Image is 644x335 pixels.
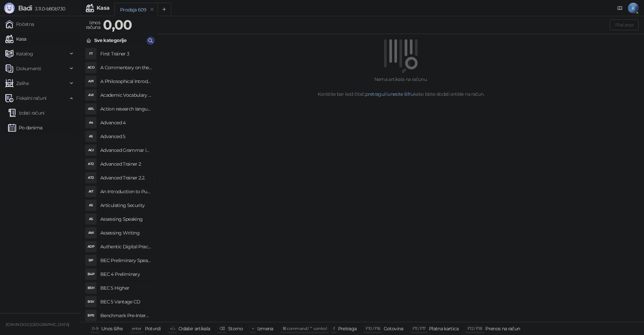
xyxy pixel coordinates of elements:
h4: BEC 4 Preliminary [100,269,152,280]
h4: A Commentary on the International Convent on Civil and Political Rights [100,62,152,73]
span: Badi [18,4,32,12]
div: AS [86,200,96,211]
h4: BEC Preliminary Speaking Test [100,255,152,266]
a: Dokumentacija [614,3,625,13]
div: AT2 [86,172,96,183]
div: Iznos računa [85,18,102,32]
div: Sve kategorije [94,37,126,44]
div: Kasa [97,5,109,11]
h4: A Philosophical Introduction to Human Rights [100,76,152,87]
div: BP [86,255,96,266]
div: API [86,76,96,87]
div: BPS [86,310,96,321]
div: Platna kartica [429,324,459,333]
h4: BEC 5 Vantage CD [100,296,152,307]
div: B5H [86,283,96,293]
h4: First Trainer 3 [100,48,152,59]
h4: Advanced Trainer 2.2. [100,172,152,183]
span: f [333,326,334,331]
span: ↑/↓ [170,326,175,331]
h4: Benchmark Pre-Intermediate SB [100,310,152,321]
div: grid [81,47,157,322]
h4: Authentic Digital Practice Tests, Static online 1ed [100,241,152,252]
span: K [628,3,639,13]
a: unesite šifru [387,91,414,97]
div: A5 [86,131,96,142]
span: F11 / F17 [413,326,426,331]
small: JOIN IN DOO [GEOGRAPHIC_DATA] [5,322,69,327]
h4: Academic Vocabulary in Use [100,90,152,100]
h4: BEC 5 Higher [100,283,152,293]
span: + [252,326,254,331]
span: F10 / F16 [366,326,380,331]
h4: Articulating Security [100,200,152,211]
div: Prodaja 609 [120,6,146,13]
span: Dokumenti [16,62,41,75]
div: B5V [86,296,96,307]
div: Odabir artikala [178,324,210,333]
span: 0-9 [92,326,98,331]
div: Izmena [257,324,273,333]
span: enter [132,326,142,331]
div: Gotovina [384,324,404,333]
div: ADP [86,241,96,252]
div: FT [86,48,96,59]
div: Nema artikala na računu. Koristite bar kod čitač, ili kako biste dodali artikle na račun. [166,76,636,98]
div: AW [86,227,96,238]
div: A4 [86,117,96,128]
div: Potvrdi [145,324,161,333]
h4: Advanced Grammar in Use [100,145,152,156]
h4: Advanced 4 [100,117,152,128]
a: Izdati računi [8,106,45,120]
div: ACO [86,62,96,73]
div: Prenos na račun [485,324,520,333]
div: AS [86,214,96,224]
span: Fiskalni računi [16,91,46,105]
div: B4P [86,269,96,280]
span: F12 / F18 [468,326,482,331]
a: Kasa [5,32,26,46]
div: ARL [86,103,96,114]
div: Pretraga [338,324,357,333]
span: ⌘ command / ⌃ control [282,326,327,331]
h4: Action research language teaching [100,103,152,114]
img: Logo [4,3,15,13]
a: pretragu [365,91,384,97]
h4: An Introduction to Public International Law [100,186,152,197]
h4: Assessing Speaking [100,214,152,224]
div: AVI [86,90,96,100]
h4: Advanced 5 [100,131,152,142]
div: AGI [86,145,96,156]
div: AT2 [86,159,96,169]
h4: Assessing Writing [100,227,152,238]
span: Zalihe [16,77,29,90]
span: Katalog [16,47,33,60]
h4: Advanced Trainer 2 [100,159,152,169]
button: remove [148,7,156,12]
div: Unos šifre [101,324,123,333]
button: Plaćanje [610,19,639,30]
div: AIT [86,186,96,197]
a: Početna [5,17,34,31]
button: Add tab [158,3,171,16]
span: ⌫ [219,326,225,331]
div: Storno [228,324,243,333]
strong: 0,00 [103,16,132,33]
a: Po danima [8,121,42,134]
span: 3.11.0-b80b730 [32,6,65,12]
